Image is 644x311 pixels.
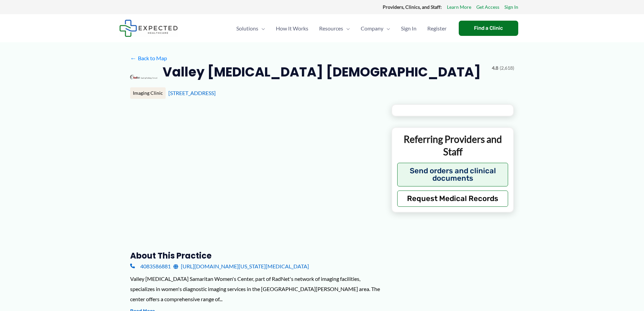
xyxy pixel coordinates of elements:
[383,17,390,40] span: Menu Toggle
[504,3,518,12] a: Sign In
[447,3,471,12] a: Learn More
[130,55,137,61] span: ←
[427,17,447,40] span: Register
[130,274,381,304] div: Valley [MEDICAL_DATA] Samaritan Women's Center, part of RadNet's network of imaging facilities, s...
[130,250,381,261] h3: About this practice
[130,261,171,271] a: 4083586881
[258,17,265,40] span: Menu Toggle
[422,17,452,40] a: Register
[397,191,508,207] button: Request Medical Records
[500,64,514,72] span: (2,618)
[231,17,452,40] nav: Primary Site Navigation
[361,17,383,40] span: Company
[130,87,166,99] div: Imaging Clinic
[163,64,481,80] h2: Valley [MEDICAL_DATA] [DEMOGRAPHIC_DATA]
[314,17,355,40] a: ResourcesMenu Toggle
[397,133,508,158] p: Referring Providers and Staff
[396,17,422,40] a: Sign In
[355,17,396,40] a: CompanyMenu Toggle
[476,3,499,12] a: Get Access
[276,17,308,40] span: How It Works
[383,4,442,10] strong: Providers, Clinics, and Staff:
[343,17,350,40] span: Menu Toggle
[270,17,314,40] a: How It Works
[130,53,167,63] a: ←Back to Map
[173,261,309,271] a: [URL][DOMAIN_NAME][US_STATE][MEDICAL_DATA]
[492,64,498,72] span: 4.8
[401,17,416,40] span: Sign In
[231,17,270,40] a: SolutionsMenu Toggle
[319,17,343,40] span: Resources
[119,20,178,37] img: Expected Healthcare Logo - side, dark font, small
[459,21,518,36] a: Find a Clinic
[236,17,258,40] span: Solutions
[168,90,216,96] a: [STREET_ADDRESS]
[397,163,508,186] button: Send orders and clinical documents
